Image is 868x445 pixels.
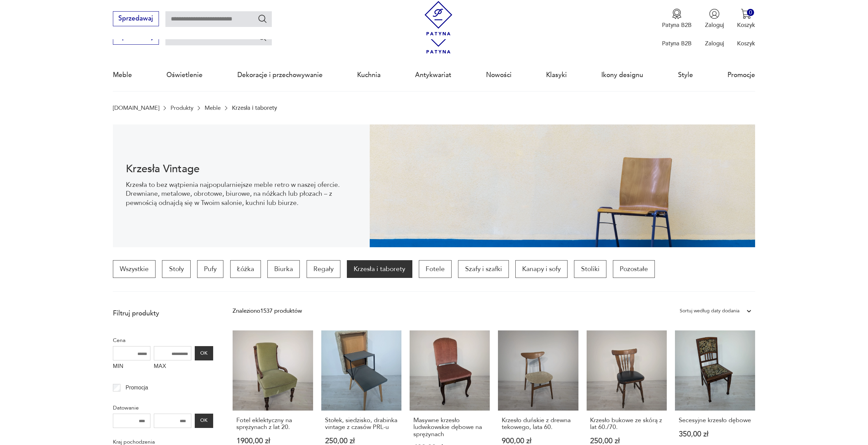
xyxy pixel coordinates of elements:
button: Sprzedawaj [113,11,159,26]
h3: Krzesło duńskie z drewna tekowego, lata 60. [502,417,575,431]
a: Kanapy i sofy [515,260,568,278]
a: Sprzedawaj [113,16,159,22]
p: Koszyk [737,21,755,29]
a: Meble [205,105,221,111]
a: Stoły [162,260,190,278]
img: bc88ca9a7f9d98aff7d4658ec262dcea.jpg [370,124,755,247]
h1: Krzesła Vintage [126,164,357,174]
a: Style [678,59,693,91]
a: Antykwariat [415,59,451,91]
a: Oświetlenie [166,59,203,91]
a: Ikony designu [601,59,643,91]
p: 900,00 zł [502,437,575,445]
p: Krzesła to bez wątpienia najpopularniejsze meble retro w naszej ofercie. Drewniane, metalowe, obr... [126,180,357,207]
a: Szafy i szafki [458,260,509,278]
button: Szukaj [258,14,267,24]
a: Produkty [171,105,193,111]
h3: Stołek, siedzisko, drabinka vintage z czasów PRL-u [325,417,398,431]
p: Datowanie [113,403,213,412]
p: Promocja [126,383,148,392]
p: Zaloguj [705,21,724,29]
a: Sprzedawaj [113,35,159,40]
a: Biurka [267,260,300,278]
button: Patyna B2B [662,9,692,29]
label: MIN [113,360,150,373]
label: MAX [154,360,191,373]
button: Szukaj [258,32,267,42]
p: Cena [113,336,213,345]
a: Regały [307,260,340,278]
a: Meble [113,59,132,91]
a: Promocje [727,59,755,91]
img: Ikona medalu [672,9,682,19]
img: Ikona koszyka [741,9,751,19]
a: Łóżka [230,260,261,278]
a: [DOMAIN_NAME] [113,105,159,111]
button: Zaloguj [705,9,724,29]
a: Pufy [197,260,223,278]
a: Pozostałe [613,260,655,278]
a: Dekoracje i przechowywanie [237,59,323,91]
a: Nowości [486,59,512,91]
h3: Fotel eklektyczny na sprężynach z lat 20. [236,417,309,431]
img: Patyna - sklep z meblami i dekoracjami vintage [421,1,456,35]
a: Fotele [419,260,452,278]
p: Krzesła i taborety [232,105,277,111]
a: Klasyki [546,59,567,91]
button: 0Koszyk [737,9,755,29]
h3: Masywne krzesło ludwikowskie dębowe na sprężynach [413,417,486,438]
button: OK [195,346,213,360]
p: Koszyk [737,40,755,47]
img: Ikonka użytkownika [709,9,720,19]
p: 250,00 zł [325,437,398,445]
a: Stoliki [574,260,606,278]
p: Filtruj produkty [113,309,213,318]
a: Wszystkie [113,260,156,278]
a: Kuchnia [357,59,381,91]
a: Krzesła i taborety [347,260,412,278]
p: 250,00 zł [590,437,663,445]
h3: Secesyjne krzesło dębowe [679,417,752,424]
p: 350,00 zł [679,431,752,438]
p: Patyna B2B [662,21,692,29]
a: Ikona medaluPatyna B2B [662,9,692,29]
div: Znaleziono 1537 produktów [233,307,302,315]
div: 0 [747,9,754,16]
div: Sortuj według daty dodania [680,307,739,315]
button: OK [195,414,213,428]
p: 1900,00 zł [236,437,309,445]
h3: Krzesło bukowe ze skórą z lat 60./70. [590,417,663,431]
p: Zaloguj [705,40,724,47]
p: Patyna B2B [662,40,692,47]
